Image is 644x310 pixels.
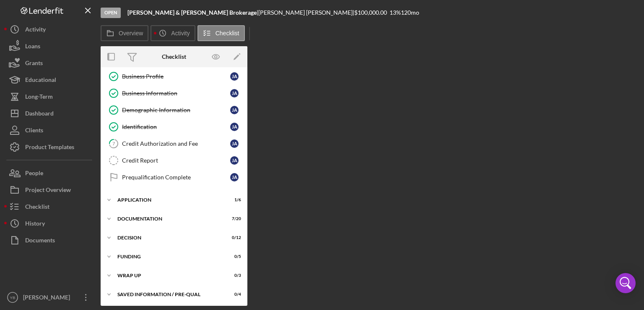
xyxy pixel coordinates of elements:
div: Long-Term [25,88,53,107]
div: Open Intercom Messenger [615,273,636,293]
div: Educational [25,71,56,90]
a: IdentificationJA [105,118,243,135]
div: Grants [25,55,43,74]
div: Wrap up [117,273,220,278]
div: J A [230,72,239,81]
button: History [4,215,96,232]
div: J A [230,89,239,97]
div: 0 / 4 [226,292,241,297]
div: $100,000.00 [354,9,390,16]
button: People [4,165,96,181]
button: Product Templates [4,139,96,155]
div: Demographic Information [122,107,230,113]
div: Credit Report [122,157,230,164]
div: Saved Information / Pre-Qual [117,292,220,297]
a: Business ProfileJA [105,68,243,85]
tspan: 7 [112,141,115,146]
div: J A [230,139,239,148]
div: [PERSON_NAME] [21,289,75,308]
div: History [25,215,45,234]
div: Project Overview [25,181,71,200]
div: Business Information [122,90,230,97]
div: Prequalification Complete [122,174,230,181]
div: Funding [117,254,220,259]
div: Loans [25,38,40,57]
div: Dashboard [25,105,54,124]
button: Checklist [4,198,96,215]
div: Clients [25,122,43,141]
div: Checklist [162,53,186,60]
button: Activity [151,25,195,41]
div: People [25,165,43,184]
a: Prequalification CompleteJA [105,169,243,186]
div: Application [117,197,220,202]
button: Activity [4,21,96,38]
div: Activity [25,21,46,40]
a: Business InformationJA [105,85,243,102]
div: 1 / 6 [226,197,241,202]
button: Overview [101,25,148,41]
div: Product Templates [25,139,74,158]
a: Demographic InformationJA [105,102,243,118]
div: J A [230,156,239,165]
div: 0 / 3 [226,273,241,278]
label: Checklist [216,30,239,37]
button: Project Overview [4,181,96,198]
div: 120 mo [401,9,419,16]
button: Checklist [197,25,245,41]
div: Identification [122,123,230,130]
div: J A [230,123,239,131]
div: Credit Authorization and Fee [122,140,230,147]
div: Business Profile [122,73,230,80]
button: Clients [4,122,96,139]
div: [PERSON_NAME] [PERSON_NAME] | [258,9,354,16]
button: Loans [4,38,96,55]
button: Educational [4,71,96,88]
div: Checklist [25,198,49,217]
b: [PERSON_NAME] & [PERSON_NAME] Brokerage [127,9,257,16]
button: YB[PERSON_NAME] [4,289,96,306]
div: 0 / 12 [226,235,241,240]
label: Activity [171,30,190,37]
a: 7Credit Authorization and FeeJA [105,135,243,152]
div: 13 % [390,9,401,16]
div: Decision [117,235,220,240]
label: Overview [119,30,143,37]
button: Long-Term [4,88,96,105]
div: | [127,9,258,16]
button: Dashboard [4,105,96,122]
div: J A [230,173,239,181]
div: Open [101,8,121,18]
button: Documents [4,232,96,249]
div: 0 / 5 [226,254,241,259]
div: Documentation [117,216,220,221]
div: 7 / 20 [226,216,241,221]
div: Documents [25,232,55,251]
div: J A [230,106,239,114]
button: Grants [4,55,96,71]
a: Credit ReportJA [105,152,243,169]
text: YB [10,295,16,300]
